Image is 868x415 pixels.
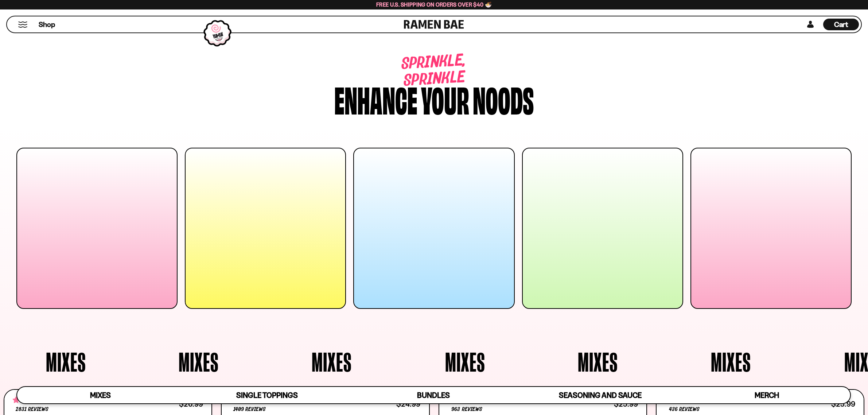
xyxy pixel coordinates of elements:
div: Enhance [334,81,417,116]
span: Shop [39,20,55,30]
span: 4.68 stars [13,395,51,405]
a: Mixes [17,387,184,403]
span: Mixes [90,391,111,400]
span: Mixes [179,348,219,375]
div: $24.99 [396,400,420,407]
span: Mixes [445,348,485,375]
button: Mobile Menu Trigger [18,22,28,28]
span: Mixes [578,348,618,375]
span: 1409 reviews [233,407,266,412]
div: $26.99 [179,400,203,407]
span: Mixes [312,348,352,375]
span: 436 reviews [669,407,700,412]
a: Shop [39,19,55,30]
span: Mixes [46,348,86,375]
div: your [421,81,469,116]
div: Cart [823,16,859,32]
span: 963 reviews [451,407,482,412]
div: $25.99 [831,400,855,407]
span: Seasoning and Sauce [559,391,642,400]
span: Mixes [711,348,751,375]
span: 2831 reviews [16,407,48,412]
div: noods [473,81,534,116]
a: Bundles [350,387,517,403]
span: Free U.S. Shipping on Orders over $40 🍜 [376,1,492,8]
span: Bundles [417,391,450,400]
a: Merch [684,387,850,403]
div: $25.99 [614,400,638,407]
a: Seasoning and Sauce [517,387,684,403]
a: Single Toppings [184,387,350,403]
span: Single Toppings [236,391,298,400]
span: Cart [834,20,848,29]
span: Merch [755,391,779,400]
